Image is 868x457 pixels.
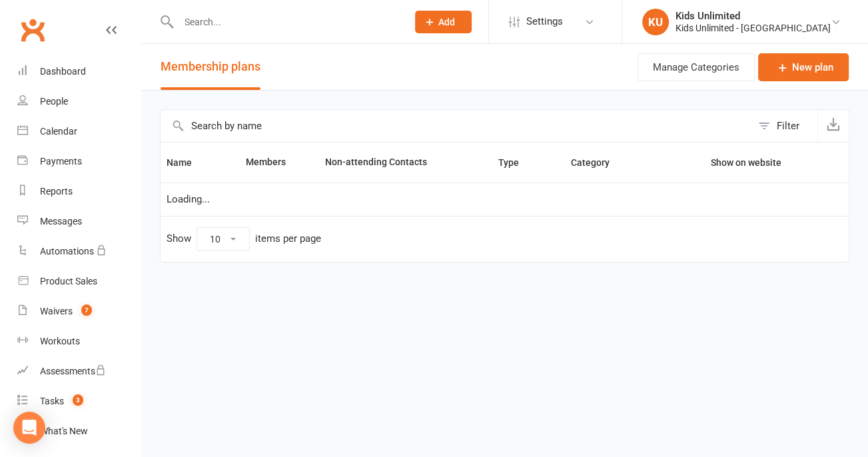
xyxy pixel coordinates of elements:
span: 3 [73,394,83,406]
span: 7 [81,304,92,316]
div: Dashboard [40,66,86,77]
div: Kids Unlimited [675,10,831,22]
span: Add [438,17,455,27]
div: Assessments [40,366,106,376]
div: What's New [40,426,88,436]
div: Open Intercom Messenger [13,412,45,444]
a: Messages [17,207,141,236]
div: Show [167,227,321,251]
a: Product Sales [17,266,141,296]
th: Non-attending Contacts [319,143,493,183]
span: Name [167,157,207,168]
a: Assessments [17,356,141,386]
div: Reports [40,186,73,197]
th: Members [240,143,319,183]
a: Calendar [17,117,141,147]
a: Clubworx [16,13,49,47]
input: Search by name [161,110,751,142]
div: Filter [777,118,799,134]
a: Dashboard [17,57,141,87]
td: Loading... [161,183,849,216]
span: Category [570,157,624,168]
button: Show on website [699,155,796,171]
input: Search... [175,13,398,31]
div: Payments [40,156,82,167]
a: Workouts [17,326,141,356]
a: Waivers 7 [17,296,141,326]
a: What's New [17,416,141,446]
button: Type [498,155,534,171]
div: KU [642,9,669,35]
button: Name [167,155,207,171]
button: Manage Categories [638,53,755,81]
a: People [17,87,141,117]
a: Tasks 3 [17,386,141,416]
div: items per page [255,233,321,244]
span: Type [498,157,534,168]
button: Filter [751,110,817,142]
div: People [40,96,68,107]
div: Product Sales [40,276,97,286]
div: Calendar [40,126,77,137]
a: New plan [758,53,849,81]
div: Messages [40,216,82,227]
button: Category [570,155,624,171]
div: Tasks [40,396,64,406]
div: Automations [40,246,94,256]
span: Settings [526,7,563,37]
a: Payments [17,147,141,177]
a: Reports [17,177,141,207]
button: Add [415,11,472,33]
button: Membership plans [161,44,260,90]
a: Automations [17,236,141,266]
div: Waivers [40,306,73,316]
div: Kids Unlimited - [GEOGRAPHIC_DATA] [675,22,831,34]
span: Show on website [711,157,781,168]
div: Workouts [40,336,80,346]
